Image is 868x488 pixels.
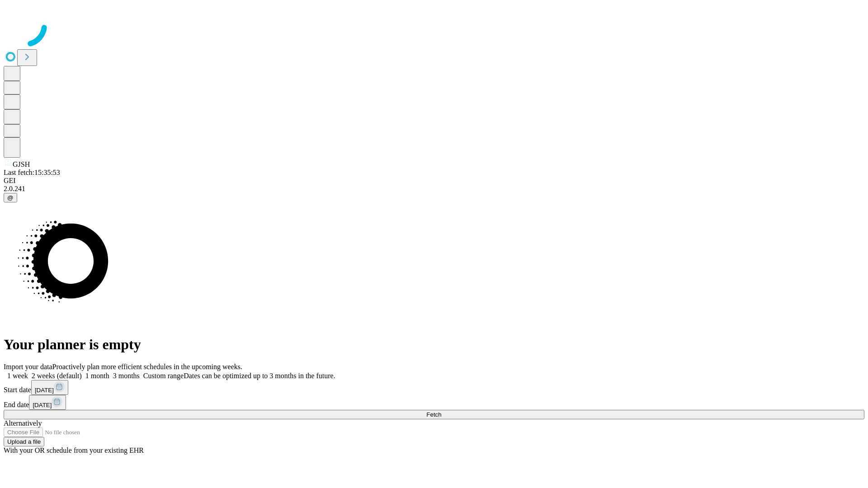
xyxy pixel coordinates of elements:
[4,419,42,427] span: Alternatively
[4,437,44,446] button: Upload a file
[184,372,335,380] span: Dates can be optimized up to 3 months in the future.
[33,402,52,408] span: [DATE]
[85,372,109,380] span: 1 month
[7,372,28,380] span: 1 week
[7,194,14,201] span: @
[4,177,864,185] div: GEI
[29,395,66,410] button: [DATE]
[31,380,68,395] button: [DATE]
[4,185,864,193] div: 2.0.241
[32,372,82,380] span: 2 weeks (default)
[35,387,54,394] span: [DATE]
[52,363,242,371] span: Proactively plan more efficient schedules in the upcoming weeks.
[4,380,864,395] div: Start date
[4,169,60,176] span: Last fetch: 15:35:53
[4,395,864,410] div: End date
[4,410,864,419] button: Fetch
[4,336,864,353] h1: Your planner is empty
[4,363,52,371] span: Import your data
[13,160,30,168] span: GJSH
[426,411,441,418] span: Fetch
[4,446,144,454] span: With your OR schedule from your existing EHR
[113,372,140,380] span: 3 months
[143,372,184,380] span: Custom range
[4,193,17,202] button: @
